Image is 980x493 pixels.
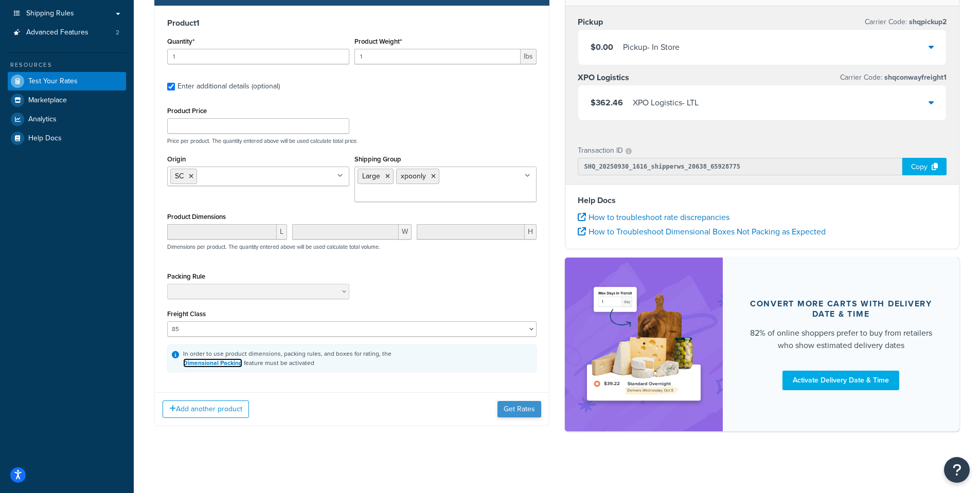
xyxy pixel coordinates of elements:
[28,134,62,143] span: Help Docs
[497,401,541,417] button: Get Rates
[167,155,186,163] label: Origin
[902,158,947,175] div: Copy
[362,171,380,181] span: Large
[8,129,126,148] a: Help Docs
[354,155,401,163] label: Shipping Group
[8,23,126,42] li: Advanced Features
[8,61,126,69] div: Resources
[580,273,707,416] img: feature-image-ddt-36eae7f7280da8017bfb280eaccd9c446f90b1fe08728e4019434db127062ab4.png
[354,38,402,45] label: Product Weight*
[907,16,947,27] span: shqpickup2
[747,299,935,319] div: Convert more carts with delivery date & time
[401,171,426,181] span: xpoonly
[578,226,826,238] a: How to Troubleshoot Dimensional Boxes Not Packing as Expected
[882,72,947,83] span: shqconwayfreight1
[26,28,88,37] span: Advanced Features
[8,91,126,109] a: Marketplace
[28,96,67,105] span: Marketplace
[633,96,699,110] div: XPO Logistics - LTL
[277,224,287,240] span: L
[399,224,412,240] span: W
[26,9,74,18] span: Shipping Rules
[167,213,226,221] label: Product Dimensions
[782,371,899,390] a: Activate Delivery Date & Time
[167,310,206,318] label: Freight Class
[354,49,521,64] input: 0.00
[28,77,78,86] span: Test Your Rates
[167,18,537,28] h3: Product 1
[865,15,947,29] p: Carrier Code:
[165,243,380,250] p: Dimensions per product. The quantity entered above will be used calculate total volume.
[177,79,280,94] div: Enter additional details (optional)
[167,107,207,115] label: Product Price
[591,41,613,53] span: $0.00
[183,349,391,368] div: In order to use product dimensions, packing rules, and boxes for rating, the feature must be acti...
[578,17,603,27] h3: Pickup
[8,72,126,90] a: Test Your Rates
[167,83,175,90] input: Enter additional details (optional)
[28,115,57,124] span: Analytics
[747,327,935,352] div: 82% of online shoppers prefer to buy from retailers who show estimated delivery dates
[840,70,947,85] p: Carrier Code:
[578,143,623,158] p: Transaction ID
[175,171,184,181] span: SC
[8,23,126,42] a: Advanced Features2
[525,224,537,240] span: H
[183,358,242,368] a: Dimensional Packing
[521,49,537,64] span: lbs
[116,28,119,37] span: 2
[944,457,970,483] button: Open Resource Center
[591,97,623,108] span: $362.46
[167,49,349,64] input: 0
[623,40,680,54] div: Pickup - In Store
[8,4,126,23] a: Shipping Rules
[578,211,729,223] a: How to troubleshoot rate discrepancies
[578,72,629,83] h3: XPO Logistics
[167,38,194,45] label: Quantity*
[578,194,947,207] h4: Help Docs
[167,272,205,280] label: Packing Rule
[163,400,249,418] button: Add another product
[165,137,539,144] p: Price per product. The quantity entered above will be used calculate total price.
[8,110,126,129] a: Analytics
